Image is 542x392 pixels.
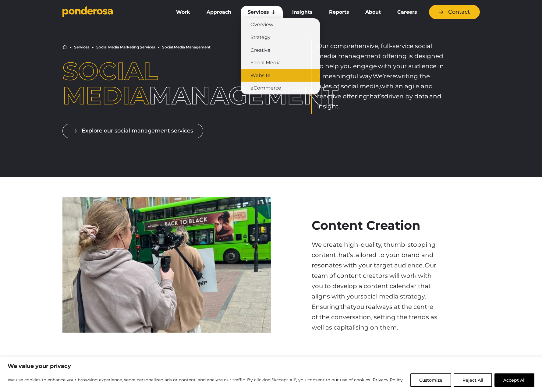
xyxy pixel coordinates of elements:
[62,6,160,18] a: Go to homepage
[358,6,388,19] a: About
[384,93,428,100] span: driven by data
[340,303,353,310] span: that
[353,303,372,310] span: you’re
[379,83,380,90] span: ,
[494,373,534,387] button: Accept All
[241,44,320,57] a: Creative
[241,56,320,69] a: Social Media
[62,59,231,108] h1: Management
[317,62,444,80] span: with your audience in a meaningful way.
[372,376,403,383] a: Privacy Policy
[200,6,238,19] a: Approach
[312,293,426,310] span: . Ensuring
[96,45,155,49] a: Social Media Marketing Services
[312,251,434,269] span: tailored to your brand and resonates with your target audience.
[162,45,211,49] li: Social Media Management
[241,31,320,44] a: Strategy
[241,82,320,94] a: eCommerce
[312,216,439,235] h2: Content Creation
[317,42,443,70] span: Our comprehensive, full-service social media management offering is designed to help you engage
[454,373,492,387] button: Reject All
[62,197,271,333] img: social_content_leeds
[360,293,425,300] span: social media strategy
[390,6,424,19] a: Careers
[69,45,72,49] li: ▶︎
[285,6,319,19] a: Insights
[410,373,451,387] button: Customize
[241,69,320,82] a: Website
[74,45,89,49] a: Services
[336,251,353,259] span: that’s
[158,45,160,49] li: ▶︎
[373,72,390,80] span: We’re
[92,45,94,49] li: ▶︎
[322,6,356,19] a: Reports
[62,124,203,138] a: Explore our social management services
[429,5,480,19] a: Contact
[367,93,384,100] span: that’s
[241,6,283,19] a: Services
[312,262,436,300] span: Our team of content creators will work with you to develop a content calendar that aligns with your
[62,45,67,49] a: Home
[8,362,534,370] p: We value your privacy
[312,241,436,259] span: We create high-quality, thumb-stopping content
[8,376,403,383] p: We use cookies to enhance your browsing experience, serve personalized ads or content, and analyz...
[241,18,320,31] a: Overview
[169,6,197,19] a: Work
[312,303,437,331] span: always at the centre of the conversation, setting the trends as well as capitalising on them.
[62,56,158,110] span: Social Media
